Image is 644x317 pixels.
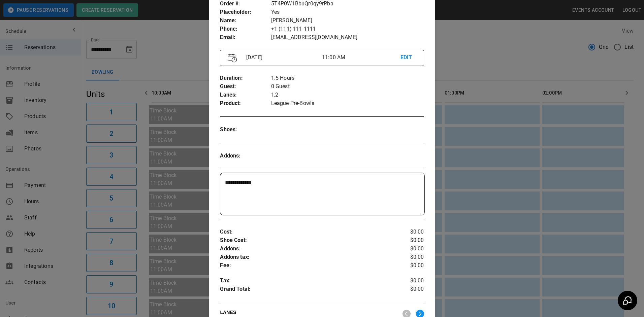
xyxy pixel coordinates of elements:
p: Product : [220,99,271,108]
p: Email : [220,33,271,42]
p: $0.00 [390,228,424,236]
p: $0.00 [390,261,424,270]
p: Addons tax : [220,253,390,261]
p: [PERSON_NAME] [271,16,424,25]
p: [EMAIL_ADDRESS][DOMAIN_NAME] [271,33,424,42]
p: 11:00 AM [322,54,400,62]
p: Shoe Cost : [220,236,390,245]
p: $0.00 [390,245,424,253]
p: League Pre-Bowls [271,99,424,108]
p: Shoes : [220,126,271,134]
p: Tax : [220,277,390,285]
p: Fee : [220,261,390,270]
p: Lanes : [220,91,271,99]
p: $0.00 [390,285,424,295]
p: 1,2 [271,91,424,99]
p: EDIT [400,54,416,62]
img: Vector [228,54,237,63]
p: Yes [271,8,424,16]
p: $0.00 [390,236,424,245]
p: Name : [220,16,271,25]
p: Grand Total : [220,285,390,295]
p: Placeholder : [220,8,271,16]
p: 1.5 Hours [271,74,424,82]
p: Addons : [220,245,390,253]
p: $0.00 [390,277,424,285]
p: Guest : [220,82,271,91]
p: Cost : [220,228,390,236]
p: [DATE] [244,54,322,62]
p: $0.00 [390,253,424,261]
p: 0 Guest [271,82,424,91]
p: +1 (111) 111-1111 [271,25,424,33]
p: Phone : [220,25,271,33]
p: Addons : [220,152,271,160]
p: Duration : [220,74,271,82]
